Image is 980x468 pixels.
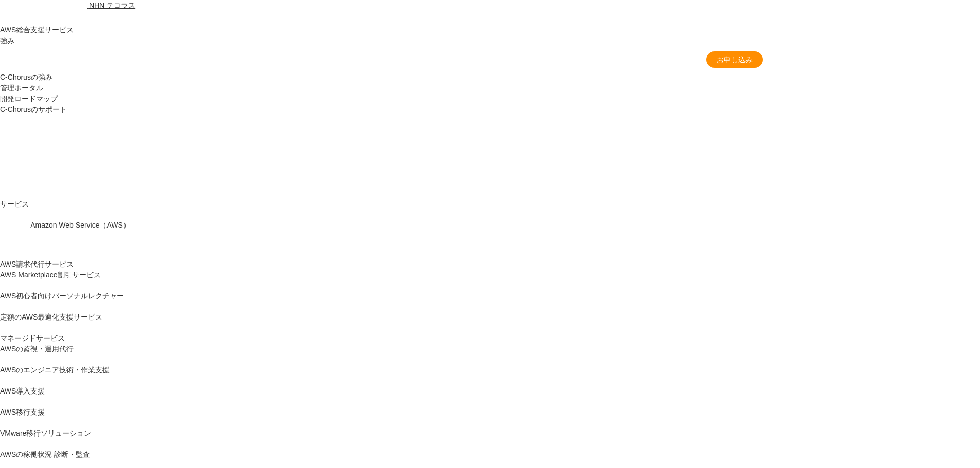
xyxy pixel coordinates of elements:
a: よくある質問 [648,54,691,65]
a: 特長・メリット [509,54,559,65]
span: お申し込み [706,54,763,65]
a: 資料を請求する [320,148,485,173]
a: お申し込み [706,51,763,68]
a: 請求代行 導入事例 [574,54,633,65]
a: まずは相談する [495,148,660,173]
span: Amazon Web Service（AWS） [30,221,130,229]
a: 請求代行プラン [444,54,494,65]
